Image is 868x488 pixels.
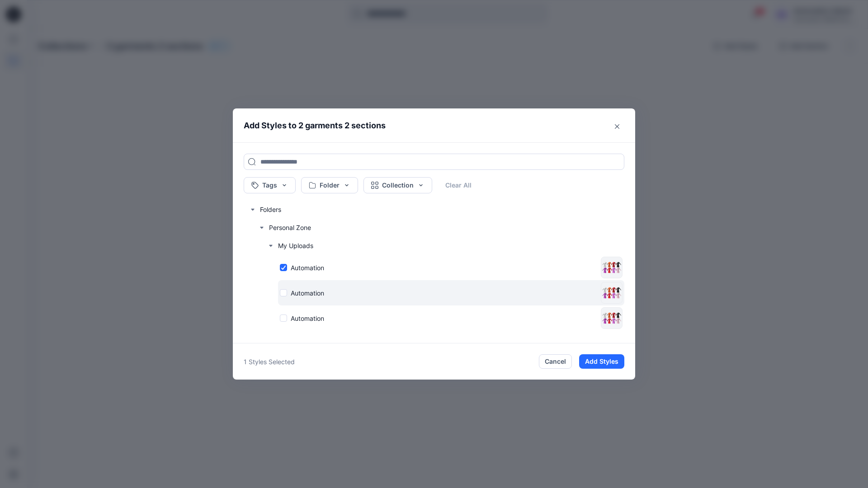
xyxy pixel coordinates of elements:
[579,354,624,369] button: Add Styles
[291,314,324,323] p: Automation
[291,263,324,272] p: Automation
[363,177,432,193] button: Collection
[539,354,572,369] button: Cancel
[244,357,295,366] p: 1 Styles Selected
[610,119,624,134] button: Close
[244,177,296,193] button: Tags
[233,108,635,142] header: Add Styles to 2 garments 2 sections
[301,177,358,193] button: Folder
[291,288,324,298] p: Automation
